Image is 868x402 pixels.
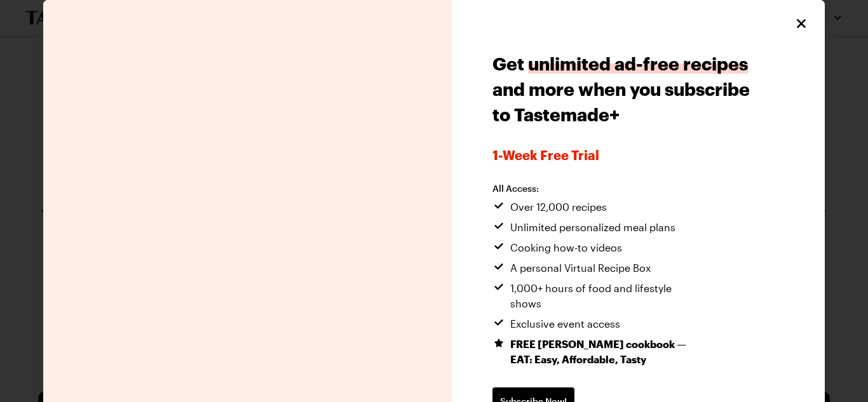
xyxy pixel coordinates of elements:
button: Close [793,15,810,32]
span: FREE [PERSON_NAME] cookbook — EAT: Easy, Affordable, Tasty [510,337,702,367]
h1: Get and more when you subscribe to Tastemade+ [492,51,754,127]
span: 1,000+ hours of food and lifestyle shows [510,281,702,311]
span: Exclusive event access [510,316,620,332]
span: A personal Virtual Recipe Box [510,260,651,276]
h2: All Access: [492,183,702,194]
span: Unlimited personalized meal plans [510,220,675,235]
span: Cooking how-to videos [510,240,622,255]
span: unlimited ad-free recipes [528,53,748,74]
span: Over 12,000 recipes [510,199,607,215]
span: 1-week Free Trial [492,147,754,163]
